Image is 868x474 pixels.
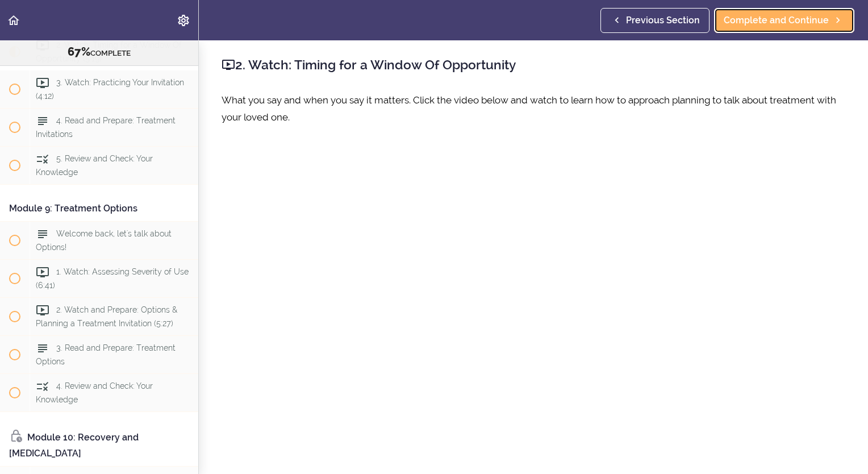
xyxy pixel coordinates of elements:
span: 3. Read and Prepare: Treatment Options [36,343,176,365]
h2: 2. Watch: Timing for a Window Of Opportunity [222,55,845,74]
a: Complete and Continue [714,8,854,33]
a: Previous Section [600,8,710,33]
span: 4. Review and Check: Your Knowledge [36,381,153,404]
span: 2. Watch and Prepare: Options & Planning a Treatment Invitation (5:27) [36,305,177,327]
span: 67% [68,45,90,59]
svg: Back to course curriculum [7,14,20,27]
span: Complete and Continue [724,14,829,27]
svg: Settings Menu [177,14,190,27]
span: 3. Watch: Practicing Your Invitation (4:12) [36,78,184,101]
span: What you say and when you say it matters. Click the video below and watch to learn how to approac... [222,94,836,123]
span: 5. Review and Check: Your Knowledge [36,155,153,177]
span: 1. Watch: Assessing Severity of Use (6:41) [36,267,189,289]
span: Previous Section [626,14,700,27]
div: COMPLETE [14,45,184,60]
span: 4. Read and Prepare: Treatment Invitations [36,117,176,139]
span: Welcome back, let's talk about Options! [36,229,172,251]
